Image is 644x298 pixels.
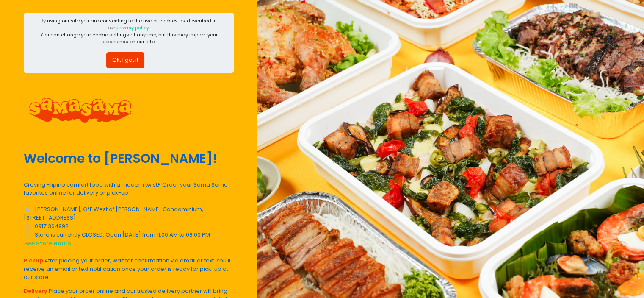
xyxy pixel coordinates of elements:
button: Ok, I got it [106,52,144,68]
div: After placing your order, wait for confirmation via email or text. You’ll receive an email or tex... [24,256,234,281]
div: Welcome to [PERSON_NAME]! [24,142,234,175]
button: see store hours [24,239,71,248]
a: privacy policy. [116,24,150,31]
div: 09171364992 [24,222,234,231]
div: Craving Filipino comfort food with a modern twist? Order your Sama Sama favorites online for deli... [24,181,234,197]
b: Pickup [24,256,43,265]
div: [PERSON_NAME], G/F West of [PERSON_NAME] Condominium, [STREET_ADDRESS] [24,205,234,222]
div: By using our site you are consenting to the use of cookies as described in our You can change you... [38,17,220,45]
div: Store is currently CLOSED. Open [DATE] from 11:00 AM to 08:00 PM [24,231,234,248]
b: Delivery [24,287,47,295]
img: Sama-Sama Restaurant [24,78,137,142]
